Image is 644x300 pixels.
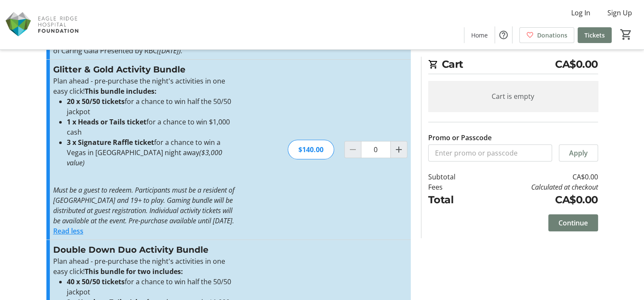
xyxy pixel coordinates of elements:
[361,141,391,158] input: Glitter & Gold Activity Bundle Quantity
[157,46,183,55] em: ([DATE]).
[288,140,334,159] div: $140.00
[555,57,598,72] span: CA$0.00
[53,76,239,96] p: Plan ahead - pre-purchase the night's activities in one easy click!
[67,97,125,106] strong: 20 x 50/50 tickets
[53,256,239,277] p: Plan ahead - pre-purchase the night's activities in one easy click!
[67,138,154,147] strong: 3 x Signature Raffle ticket
[471,31,488,40] span: Home
[428,192,478,208] td: Total
[571,8,590,18] span: Log In
[85,267,183,276] strong: This bundle for two includes:
[67,137,239,168] li: for a chance to win a Vegas in [GEOGRAPHIC_DATA] night away
[477,172,598,182] td: CA$0.00
[67,117,239,137] li: for a chance to win $1,000 cash
[428,182,478,192] td: Fees
[548,214,598,231] button: Continue
[519,27,574,43] a: Donations
[578,27,612,43] a: Tickets
[428,144,552,162] input: Enter promo or passcode
[67,96,239,117] li: for a chance to win half the 50/50 jackpot
[53,63,239,76] h3: Glitter & Gold Activity Bundle
[564,6,597,20] button: Log In
[53,243,239,256] h3: Double Down Duo Activity Bundle
[428,81,598,112] div: Cart is empty
[53,185,235,205] em: Must be a guest to redeem. Participants must be a resident of [GEOGRAPHIC_DATA] and 19+ to play.
[391,141,407,158] button: Increment by one
[67,277,239,297] li: for a chance to win half the 50/50 jackpot
[428,57,598,74] h2: Cart
[428,133,492,143] label: Promo or Passcode
[5,3,81,46] img: Eagle Ridge Hospital Foundation's Logo
[584,31,605,40] span: Tickets
[559,144,598,162] button: Apply
[464,27,495,43] a: Home
[618,27,634,42] button: Cart
[85,87,157,96] strong: This bundle includes:
[67,117,146,127] strong: 1 x Heads or Tails ticket
[477,182,598,192] td: Calculated at checkout
[569,148,588,158] span: Apply
[558,218,588,228] span: Continue
[53,196,234,225] em: Gaming bundle will be distributed at guest registration. Individual activity tickets will be avai...
[428,172,478,182] td: Subtotal
[67,277,125,286] strong: 40 x 50/50 tickets
[537,31,567,40] span: Donations
[607,8,632,18] span: Sign Up
[477,192,598,208] td: CA$0.00
[53,226,83,236] button: Read less
[495,26,512,43] button: Help
[601,6,639,20] button: Sign Up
